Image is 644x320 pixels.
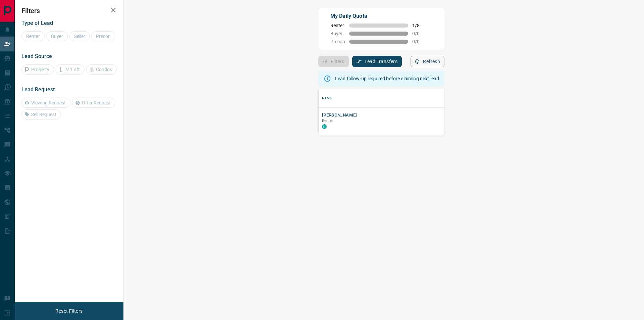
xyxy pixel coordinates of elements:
[412,39,427,44] span: 0 / 0
[335,73,439,85] div: Lead follow-up required before claiming next lead
[412,31,427,36] span: 0 / 0
[322,112,357,119] button: [PERSON_NAME]
[51,305,87,317] button: Reset Filters
[330,12,427,20] p: My Daily Quota
[352,56,402,67] button: Lead Transfers
[21,20,53,26] span: Type of Lead
[322,89,332,108] div: Name
[330,23,345,28] span: Renter
[319,89,556,108] div: Name
[412,23,427,28] span: 1 / 8
[330,39,345,44] span: Precon
[322,124,327,129] div: condos.ca
[411,56,444,67] button: Refresh
[330,31,345,36] span: Buyer
[21,53,52,59] span: Lead Source
[21,86,55,93] span: Lead Request
[322,119,333,123] span: Renter
[21,7,117,15] h2: Filters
